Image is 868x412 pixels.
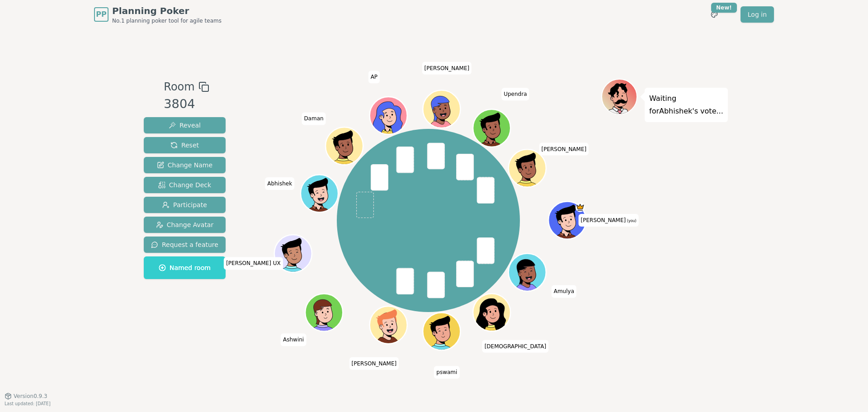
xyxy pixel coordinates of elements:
[144,117,226,133] button: Reveal
[144,256,226,279] button: Named room
[170,141,199,150] span: Reset
[224,257,283,270] span: Click to change your name
[576,203,585,212] span: Gajendra is the host
[144,237,226,253] button: Request a feature
[265,177,294,190] span: Click to change your name
[144,217,226,233] button: Change Avatar
[96,9,106,20] span: PP
[144,157,226,173] button: Change Name
[482,340,548,353] span: Click to change your name
[501,88,529,101] span: Click to change your name
[112,5,222,17] span: Planning Poker
[14,393,47,400] span: Version 0.9.3
[158,180,211,189] span: Change Deck
[706,6,722,23] button: New!
[368,71,380,84] span: Click to change your name
[649,92,723,118] p: Waiting for Abhishek 's vote...
[159,263,211,272] span: Named room
[281,334,306,346] span: Click to change your name
[156,220,214,229] span: Change Avatar
[144,137,226,153] button: Reset
[151,240,218,249] span: Request a feature
[579,214,639,227] span: Click to change your name
[162,200,207,209] span: Participate
[157,161,212,170] span: Change Name
[422,62,472,75] span: Click to change your name
[169,121,201,130] span: Reveal
[5,401,51,406] span: Last updated: [DATE]
[144,197,226,213] button: Participate
[144,177,226,193] button: Change Deck
[94,5,222,24] a: PPPlanning PokerNo.1 planning poker tool for agile teams
[112,17,222,24] span: No.1 planning poker tool for agile teams
[711,3,737,13] div: New!
[5,393,47,400] button: Version0.9.3
[626,219,637,223] span: (you)
[434,366,459,379] span: Click to change your name
[302,113,325,125] span: Click to change your name
[550,203,585,238] button: Click to change your avatar
[164,79,194,95] span: Room
[164,95,209,114] div: 3804
[741,6,774,23] a: Log in
[539,143,589,156] span: Click to change your name
[552,285,576,298] span: Click to change your name
[349,357,399,370] span: Click to change your name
